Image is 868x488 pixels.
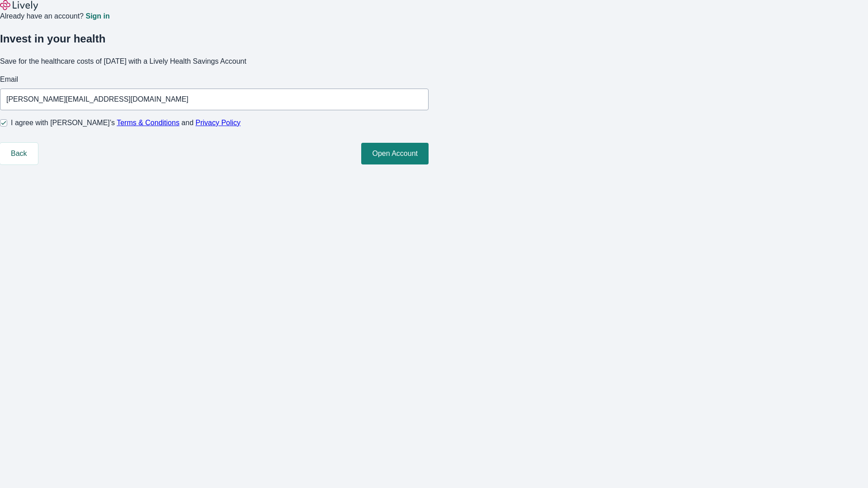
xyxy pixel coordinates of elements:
a: Privacy Policy [196,119,241,127]
a: Sign in [85,13,109,20]
span: I agree with [PERSON_NAME]’s and [11,117,241,128]
button: Open Account [361,143,429,164]
a: Terms & Conditions [117,119,179,127]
